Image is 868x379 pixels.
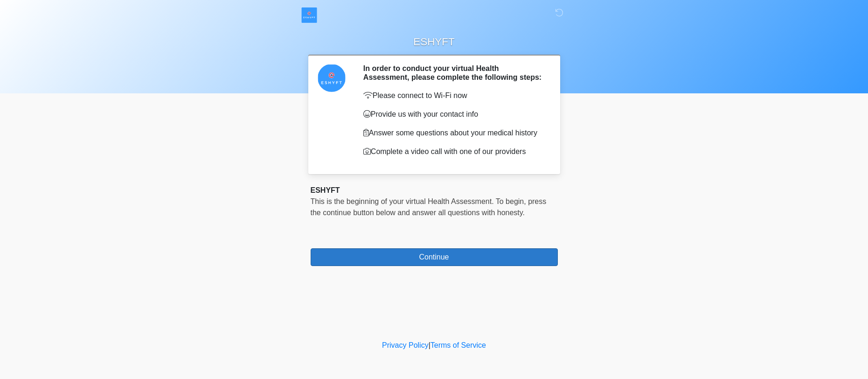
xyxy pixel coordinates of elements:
[311,248,558,266] button: Continue
[363,127,544,139] p: Answer some questions about your medical history
[363,64,544,82] h2: In order to conduct your virtual Health Assessment, please complete the following steps:
[429,341,431,349] a: |
[311,197,547,217] span: This is the beginning of your virtual Health Assessment. ﻿﻿﻿﻿﻿﻿To begin, ﻿﻿﻿﻿﻿﻿﻿﻿﻿﻿﻿﻿﻿﻿﻿﻿﻿﻿press ...
[311,185,558,196] div: ESHYFT
[318,64,346,92] img: Agent Avatar
[301,7,317,23] img: ESHYFT Logo
[382,341,429,349] a: Privacy Policy
[363,90,544,101] p: Please connect to Wi-Fi now
[431,341,486,349] a: Terms of Service
[363,109,544,120] p: Provide us with your contact info
[363,146,544,157] p: Complete a video call with one of our providers
[304,34,565,51] h1: ESHYFT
